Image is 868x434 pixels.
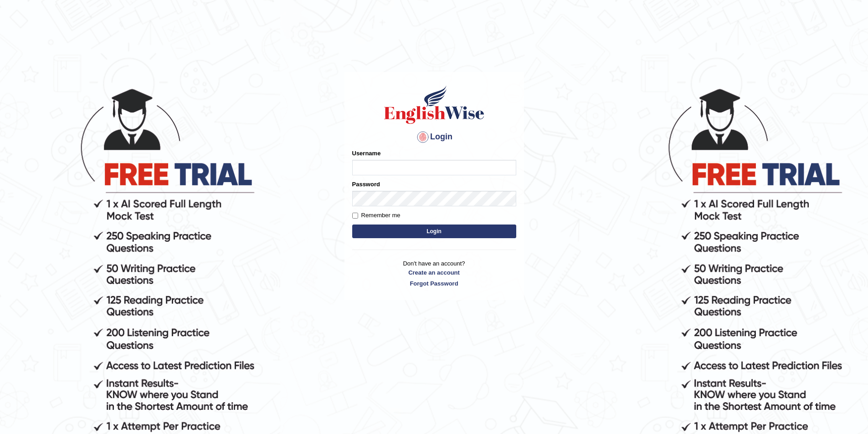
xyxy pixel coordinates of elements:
[352,213,358,219] input: Remember me
[352,149,381,158] label: Username
[352,211,401,220] label: Remember me
[352,130,516,144] h4: Login
[352,225,516,238] button: Login
[352,279,516,288] a: Forgot Password
[352,259,516,287] p: Don't have an account?
[352,180,380,189] label: Password
[382,84,486,125] img: Logo of English Wise sign in for intelligent practice with AI
[352,268,516,277] a: Create an account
